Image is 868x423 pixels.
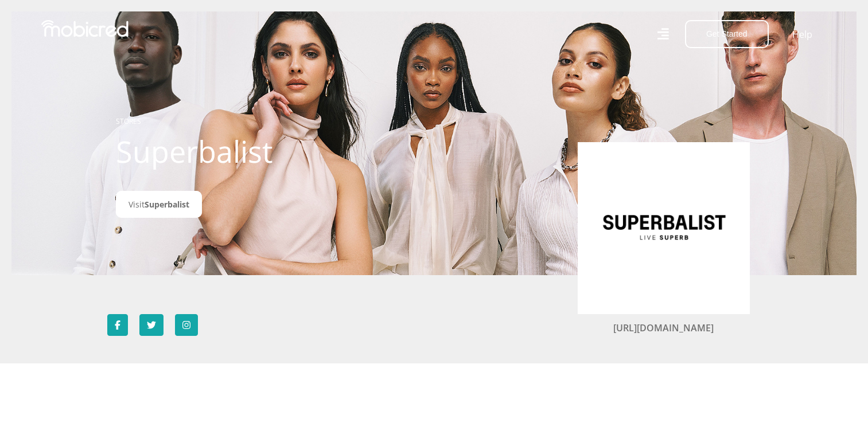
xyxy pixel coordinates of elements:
[175,314,198,336] a: Follow Superbalist on Instagram
[116,116,141,126] a: STORES
[685,20,769,48] button: Get Started
[595,159,733,297] img: Superbalist
[145,199,189,210] span: Superbalist
[116,191,202,218] a: VisitSuperbalist
[107,314,128,336] a: Follow Superbalist on Facebook
[613,322,714,334] a: [URL][DOMAIN_NAME]
[792,27,813,42] a: Help
[41,20,129,37] img: Mobicred
[139,314,164,336] a: Follow Superbalist on Twitter
[116,134,371,169] h1: Superbalist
